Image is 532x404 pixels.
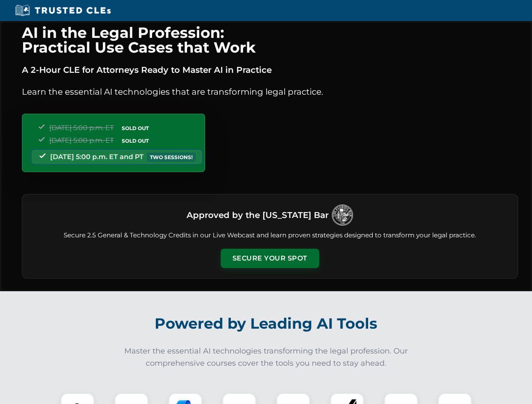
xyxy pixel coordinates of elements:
p: Master the essential AI technologies transforming the legal profession. Our comprehensive courses... [119,345,414,369]
span: [DATE] 5:00 p.m. ET [49,136,114,144]
span: [DATE] 5:00 p.m. ET [49,124,114,132]
img: Logo [332,205,353,226]
h1: AI in the Legal Profession: Practical Use Cases that Work [22,25,518,55]
span: SOLD OUT [119,124,152,133]
p: Learn the essential AI technologies that are transforming legal practice. [22,85,518,98]
h2: Powered by Leading AI Tools [33,309,500,338]
img: Trusted CLEs [13,4,113,17]
h3: Approved by the [US_STATE] Bar [187,207,329,223]
p: Secure 2.5 General & Technology Credits in our Live Webcast and learn proven strategies designed ... [32,231,508,240]
p: A 2-Hour CLE for Attorneys Ready to Master AI in Practice [22,63,518,77]
span: SOLD OUT [119,136,152,145]
button: Secure Your Spot [221,249,319,268]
